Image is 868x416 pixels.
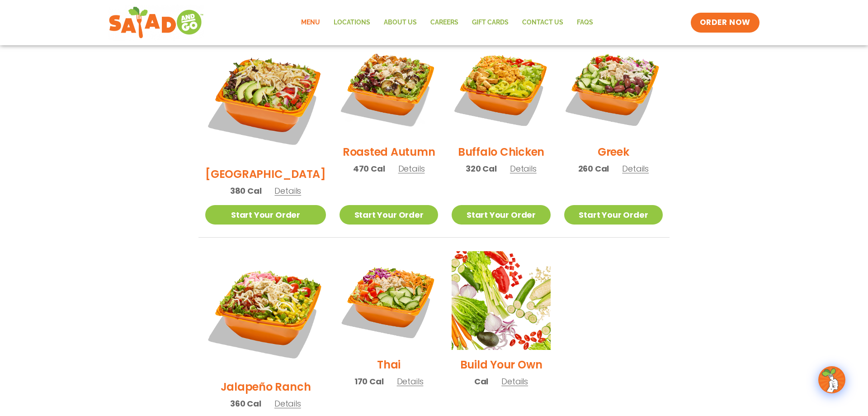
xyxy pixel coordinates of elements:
a: FAQs [570,12,600,33]
h2: Build Your Own [460,357,542,373]
span: ORDER NOW [700,17,750,28]
h2: [GEOGRAPHIC_DATA] [205,166,326,182]
a: Start Your Order [205,205,326,225]
img: Product photo for Build Your Own [452,251,550,350]
a: Start Your Order [564,205,663,225]
span: Details [274,185,301,196]
span: 170 Cal [354,375,384,387]
a: Menu [294,12,327,33]
a: Careers [424,12,465,33]
h2: Greek [598,144,629,160]
img: Product photo for Roasted Autumn Salad [340,38,438,137]
a: Contact Us [515,12,570,33]
h2: Thai [377,357,401,373]
h2: Buffalo Chicken [458,144,544,160]
span: 320 Cal [466,163,497,175]
a: Start Your Order [452,205,550,225]
span: Details [510,163,537,174]
span: 360 Cal [230,397,261,410]
span: Details [398,163,425,174]
span: Details [397,376,424,387]
span: 380 Cal [230,185,262,197]
a: About Us [377,12,424,33]
img: Product photo for Thai Salad [340,251,438,350]
img: Product photo for Jalapeño Ranch Salad [205,251,326,372]
h2: Roasted Autumn [343,144,435,160]
a: Start Your Order [340,205,438,225]
img: new-SAG-logo-768×292 [108,5,204,41]
img: Product photo for Buffalo Chicken Salad [452,38,550,137]
a: GIFT CARDS [465,12,515,33]
a: Locations [327,12,377,33]
nav: Menu [294,12,600,33]
span: 260 Cal [578,163,609,175]
span: Details [622,163,649,174]
span: Cal [474,375,488,387]
span: 470 Cal [353,163,385,175]
h2: Jalapeño Ranch [221,379,311,395]
span: Details [274,398,301,409]
img: Product photo for Greek Salad [564,38,663,137]
img: Product photo for BBQ Ranch Salad [205,38,326,159]
a: ORDER NOW [691,13,759,33]
img: wpChatIcon [819,367,844,392]
span: Details [501,376,528,387]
